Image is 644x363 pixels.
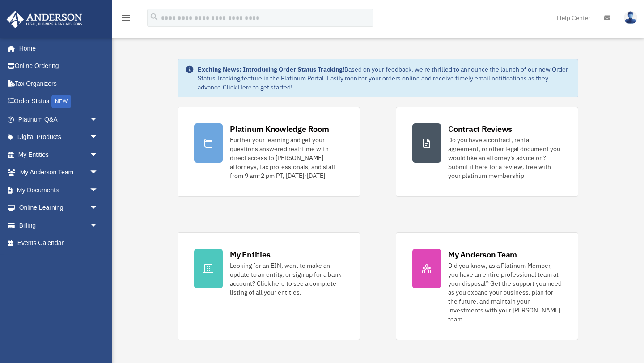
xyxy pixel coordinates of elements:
span: arrow_drop_down [89,146,107,164]
a: My Anderson Teamarrow_drop_down [6,164,112,181]
div: NEW [51,95,71,108]
a: Online Ordering [6,57,112,75]
a: Home [6,39,107,57]
div: Based on your feedback, we're thrilled to announce the launch of our new Order Status Tracking fe... [198,65,571,92]
a: My Anderson Team Did you know, as a Platinum Member, you have an entire professional team at your... [396,232,578,340]
span: arrow_drop_down [89,128,107,147]
div: My Anderson Team [448,249,517,260]
span: arrow_drop_down [89,216,107,235]
i: search [149,12,159,22]
a: Events Calendar [6,234,112,252]
span: arrow_drop_down [89,164,107,182]
a: Platinum Q&Aarrow_drop_down [6,110,112,128]
span: arrow_drop_down [89,181,107,199]
img: User Pic [624,11,637,24]
a: Order StatusNEW [6,93,112,111]
a: Contract Reviews Do you have a contract, rental agreement, or other legal document you would like... [396,107,578,197]
a: My Entitiesarrow_drop_down [6,146,112,164]
a: Billingarrow_drop_down [6,216,112,234]
div: My Entities [230,249,270,260]
a: My Entities Looking for an EIN, want to make an update to an entity, or sign up for a bank accoun... [178,232,360,340]
div: Contract Reviews [448,123,512,135]
strong: Exciting News: Introducing Order Status Tracking! [198,65,344,73]
img: Anderson Advisors Platinum Portal [4,11,85,28]
a: Platinum Knowledge Room Further your learning and get your questions answered real-time with dire... [178,107,360,197]
span: arrow_drop_down [89,110,107,129]
div: Platinum Knowledge Room [230,123,329,135]
a: menu [121,16,131,23]
div: Do you have a contract, rental agreement, or other legal document you would like an attorney's ad... [448,135,562,180]
div: Did you know, as a Platinum Member, you have an entire professional team at your disposal? Get th... [448,261,562,324]
a: Tax Organizers [6,75,112,93]
a: My Documentsarrow_drop_down [6,181,112,199]
i: menu [121,13,131,23]
span: arrow_drop_down [89,199,107,217]
a: Click Here to get started! [223,83,292,91]
div: Looking for an EIN, want to make an update to an entity, or sign up for a bank account? Click her... [230,261,343,297]
a: Online Learningarrow_drop_down [6,199,112,217]
div: Further your learning and get your questions answered real-time with direct access to [PERSON_NAM... [230,135,343,180]
a: Digital Productsarrow_drop_down [6,128,112,146]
